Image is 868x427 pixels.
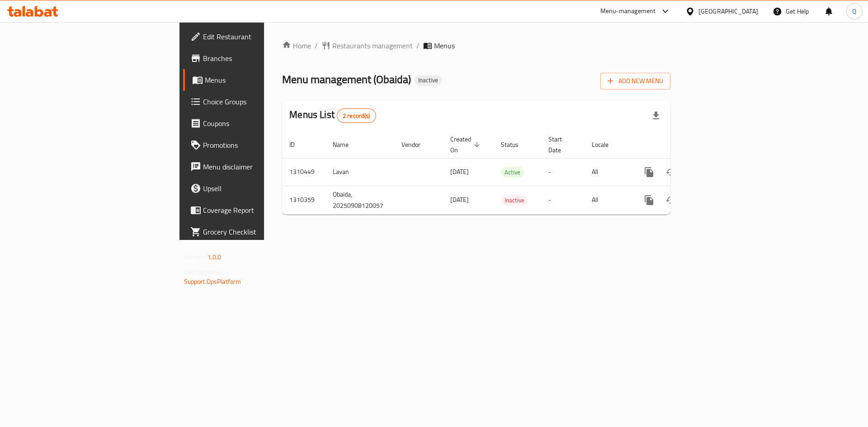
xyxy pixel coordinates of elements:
[450,134,483,155] span: Created On
[205,75,317,85] span: Menus
[183,47,325,69] a: Branches
[585,186,631,214] td: All
[541,186,585,214] td: -
[401,139,432,150] span: Vendor
[660,161,682,183] button: Change Status
[638,189,660,211] button: more
[332,40,413,51] span: Restaurants management
[203,183,317,194] span: Upsell
[450,166,469,178] span: [DATE]
[183,91,325,113] a: Choice Groups
[501,167,524,178] span: Active
[541,158,585,186] td: -
[289,139,307,150] span: ID
[638,161,660,183] button: more
[282,69,411,89] span: Menu management ( Obaida )
[631,131,732,159] th: Actions
[282,131,732,215] table: enhanced table
[203,205,317,216] span: Coverage Report
[203,31,317,42] span: Edit Restaurant
[325,186,394,214] td: Obaida, 20250908120057
[183,178,325,199] a: Upsell
[434,40,455,51] span: Menus
[184,267,226,278] span: Get support on:
[416,40,420,51] li: /
[183,134,325,156] a: Promotions
[184,276,241,287] a: Support.OpsPlatform
[183,221,325,243] a: Grocery Checklist
[183,69,325,91] a: Menus
[203,118,317,129] span: Coupons
[592,139,620,150] span: Locale
[183,26,325,47] a: Edit Restaurant
[321,40,413,51] a: Restaurants management
[501,139,530,150] span: Status
[183,156,325,178] a: Menu disclaimer
[450,194,469,206] span: [DATE]
[184,251,206,263] span: Version:
[325,158,394,186] td: Lavan
[203,226,317,237] span: Grocery Checklist
[415,75,442,86] div: Inactive
[585,158,631,186] td: All
[548,134,574,155] span: Start Date
[337,112,376,120] span: 2 record(s)
[208,251,222,263] span: 1.0.0
[203,96,317,107] span: Choice Groups
[600,73,670,89] button: Add New Menu
[289,108,376,123] h2: Menus List
[282,40,670,51] nav: breadcrumb
[501,195,528,206] span: Inactive
[183,113,325,134] a: Coupons
[608,75,663,87] span: Add New Menu
[852,6,856,16] span: Q
[203,161,317,172] span: Menu disclaimer
[600,6,656,17] div: Menu-management
[203,53,317,64] span: Branches
[415,76,442,84] span: Inactive
[698,6,758,16] div: [GEOGRAPHIC_DATA]
[333,139,360,150] span: Name
[183,199,325,221] a: Coverage Report
[645,105,667,127] div: Export file
[203,140,317,150] span: Promotions
[660,189,682,211] button: Change Status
